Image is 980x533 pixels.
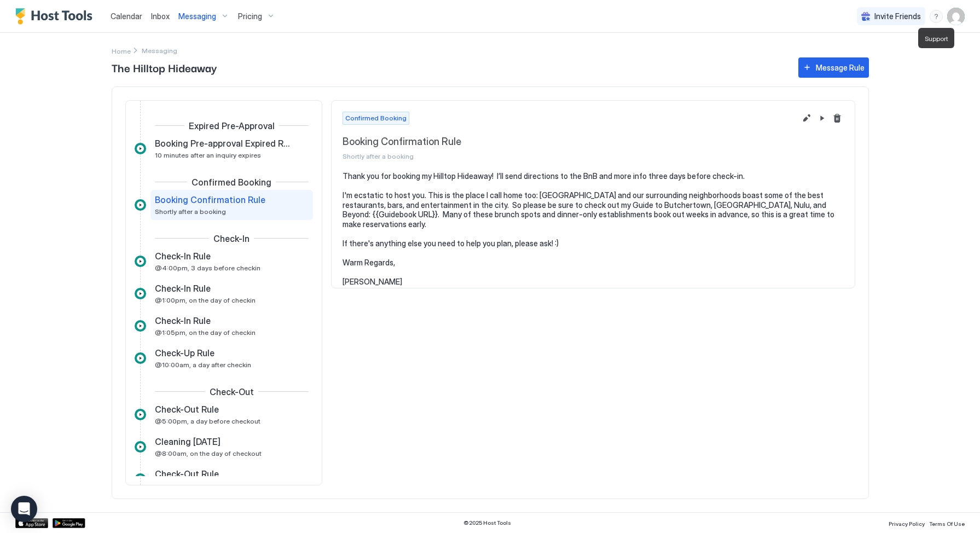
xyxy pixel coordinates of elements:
span: Invite Friends [874,11,921,21]
span: Booking Pre-approval Expired Rule [155,138,291,149]
span: @10:00am, a day after checkin [155,361,251,369]
a: Home [112,45,131,56]
span: Confirmed Booking [192,177,271,188]
span: 10 minutes after an inquiry expires [155,151,261,159]
a: Calendar [111,10,142,22]
button: Pause Message Rule [815,112,828,125]
span: Booking Confirmation Rule [155,194,265,205]
span: @5:00pm, a day before checkout [155,417,260,425]
div: Open Intercom Messenger [11,496,37,522]
div: User profile [947,8,965,25]
span: Privacy Policy [889,520,925,527]
span: Shortly after a booking [343,152,796,160]
span: Check-Out [210,386,254,397]
div: menu [930,10,943,23]
a: App Store [15,518,48,528]
span: The Hilltop Hideaway [112,59,787,76]
button: Delete message rule [831,112,844,125]
pre: Thank you for booking my Hilltop Hideaway! I’ll send directions to the BnB and more info three da... [343,171,844,286]
a: Google Play Store [53,518,85,528]
span: Messaging [178,11,216,21]
span: @4:00pm, 3 days before checkin [155,264,260,272]
span: Cleaning [DATE] [155,436,221,447]
span: © 2025 Host Tools [463,519,511,526]
span: Check-In Rule [155,283,211,294]
span: Booking Confirmation Rule [343,136,796,148]
span: @1:05pm, on the day of checkin [155,328,256,337]
span: Expired Pre-Approval [189,120,275,131]
button: Message Rule [798,57,869,78]
span: Support [925,34,948,43]
span: Inbox [151,11,170,21]
span: Shortly after a booking [155,207,226,216]
a: Host Tools Logo [15,8,97,25]
span: Check-Out Rule [155,468,219,479]
span: Check-Up Rule [155,347,214,358]
a: Inbox [151,10,170,22]
span: Home [112,47,131,55]
span: Check-In [213,233,250,244]
a: Privacy Policy [889,517,925,529]
span: @1:00pm, on the day of checkin [155,296,256,304]
button: Edit message rule [800,112,813,125]
span: Check-In Rule [155,315,211,326]
span: Terms Of Use [929,520,965,527]
span: Pricing [238,11,262,21]
span: Calendar [111,11,142,21]
span: Check-In Rule [155,251,211,262]
span: Check-Out Rule [155,404,219,415]
span: Confirmed Booking [345,113,407,123]
span: @8:00am, on the day of checkout [155,449,262,457]
span: Breadcrumb [142,47,177,55]
div: Breadcrumb [112,45,131,56]
div: Message Rule [816,62,865,73]
a: Terms Of Use [929,517,965,529]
